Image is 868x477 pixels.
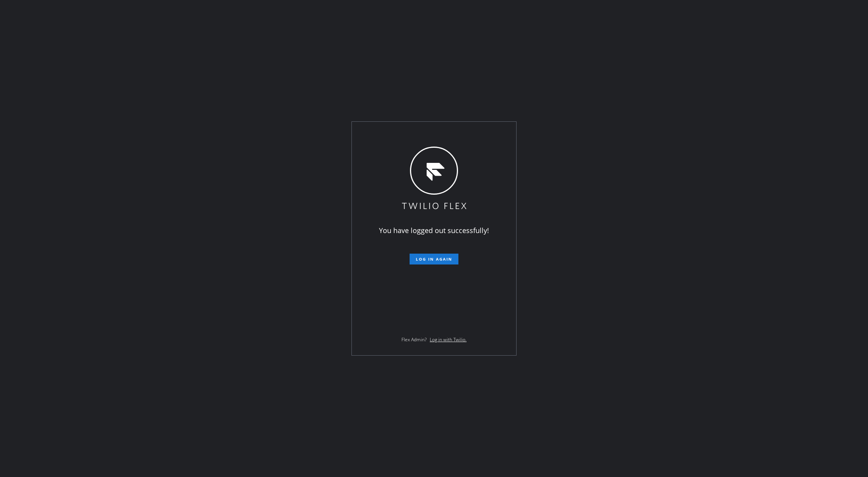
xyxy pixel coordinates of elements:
a: Log in with Twilio. [430,336,467,343]
span: Log in again [416,256,452,262]
span: Flex Admin? [401,336,427,343]
button: Log in again [410,254,458,264]
span: You have logged out successfully! [379,226,489,235]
